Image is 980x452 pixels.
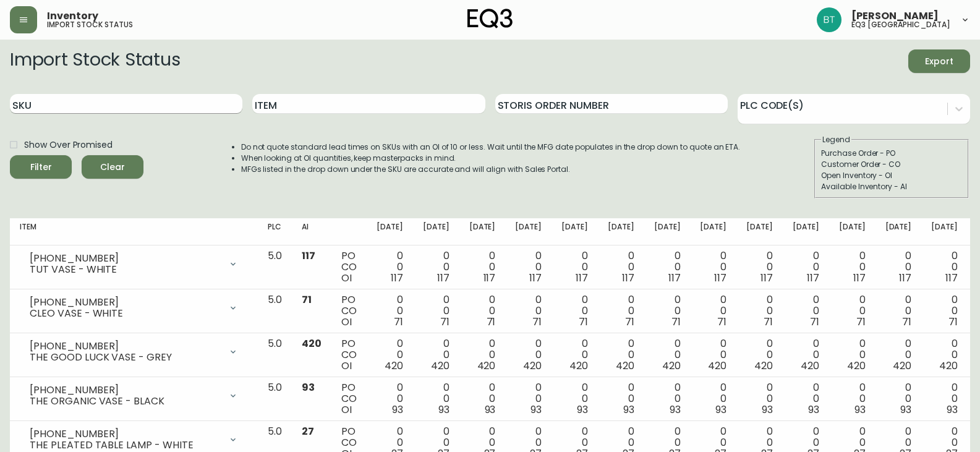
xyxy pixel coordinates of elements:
[413,218,459,245] th: [DATE]
[530,403,542,417] span: 93
[523,359,542,373] span: 420
[30,297,221,308] div: [PHONE_NUMBER]
[761,271,773,285] span: 117
[302,249,315,263] span: 117
[762,403,773,417] span: 93
[700,338,726,372] div: 0 0
[939,359,958,373] span: 420
[30,429,221,440] div: [PHONE_NUMBER]
[30,253,221,264] div: [PHONE_NUMBER]
[258,333,292,377] td: 5.0
[821,134,851,145] legend: Legend
[485,403,496,417] span: 93
[608,382,634,416] div: 0 0
[662,359,681,373] span: 420
[30,308,221,319] div: CLEO VASE - WHITE
[47,21,133,28] h5: import stock status
[515,382,542,416] div: 0 0
[10,218,258,245] th: Item
[30,264,221,275] div: TUT VASE - WHITE
[608,294,634,328] div: 0 0
[302,380,315,394] span: 93
[377,338,403,372] div: 0 0
[258,289,292,333] td: 5.0
[608,250,634,284] div: 0 0
[654,250,681,284] div: 0 0
[847,359,866,373] span: 420
[302,292,312,307] span: 71
[437,271,450,285] span: 117
[341,315,352,329] span: OI
[821,181,962,192] div: Available Inventory - AI
[945,271,958,285] span: 117
[810,315,819,329] span: 71
[839,338,866,372] div: 0 0
[668,271,681,285] span: 117
[746,338,773,372] div: 0 0
[241,153,741,164] li: When looking at OI quantities, keep masterpacks in mind.
[654,294,681,328] div: 0 0
[561,250,588,284] div: 0 0
[783,218,829,245] th: [DATE]
[431,359,450,373] span: 420
[241,142,741,153] li: Do not quote standard lead times on SKUs with an OI of 10 or less. Wait until the MFG date popula...
[561,294,588,328] div: 0 0
[292,218,331,245] th: AI
[690,218,736,245] th: [DATE]
[598,218,644,245] th: [DATE]
[505,218,552,245] th: [DATE]
[20,294,248,322] div: [PHONE_NUMBER]CLEO VASE - WHITE
[821,159,962,170] div: Customer Order - CO
[515,250,542,284] div: 0 0
[302,336,322,351] span: 420
[854,403,866,417] span: 93
[885,338,912,372] div: 0 0
[893,359,911,373] span: 420
[391,271,403,285] span: 117
[622,271,634,285] span: 117
[561,338,588,372] div: 0 0
[394,315,403,329] span: 71
[793,382,819,416] div: 0 0
[367,218,413,245] th: [DATE]
[900,403,911,417] span: 93
[644,218,691,245] th: [DATE]
[839,382,866,416] div: 0 0
[241,164,741,175] li: MFGs listed in the drop down under the SKU are accurate and will align with Sales Portal.
[851,21,950,28] h5: eq3 [GEOGRAPHIC_DATA]
[30,385,221,396] div: [PHONE_NUMBER]
[20,250,248,278] div: [PHONE_NUMBER]TUT VASE - WHITE
[715,403,726,417] span: 93
[377,250,403,284] div: 0 0
[258,377,292,421] td: 5.0
[579,315,588,329] span: 71
[484,271,496,285] span: 117
[670,403,681,417] span: 93
[30,440,221,451] div: THE PLEATED TABLE LAMP - WHITE
[487,315,496,329] span: 71
[654,338,681,372] div: 0 0
[469,250,496,284] div: 0 0
[801,359,819,373] span: 420
[931,294,958,328] div: 0 0
[616,359,634,373] span: 420
[341,250,357,284] div: PO CO
[885,294,912,328] div: 0 0
[47,11,98,21] span: Inventory
[654,382,681,416] div: 0 0
[438,403,450,417] span: 93
[948,315,958,329] span: 71
[899,271,911,285] span: 117
[423,382,450,416] div: 0 0
[671,315,681,329] span: 71
[258,245,292,289] td: 5.0
[341,359,352,373] span: OI
[829,218,876,245] th: [DATE]
[947,403,958,417] span: 93
[569,359,588,373] span: 420
[469,382,496,416] div: 0 0
[467,9,513,28] img: logo
[821,170,962,181] div: Open Inventory - OI
[302,424,314,438] span: 27
[515,338,542,372] div: 0 0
